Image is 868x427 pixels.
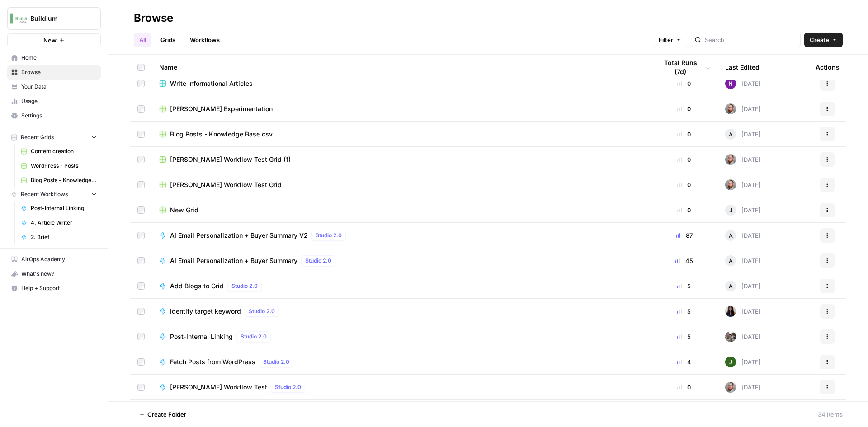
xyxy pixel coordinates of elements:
[21,112,97,120] span: Settings
[7,131,101,144] button: Recent Grids
[31,147,97,155] span: Content creation
[31,162,97,170] span: WordPress - Posts
[725,382,736,393] img: cprdzgm2hpa53le1i7bqtmwsgwbq
[729,282,733,291] span: A
[305,257,331,265] span: Studio 2.0
[159,79,643,88] a: Write Informational Articles
[7,267,101,281] button: What's new?
[170,206,198,215] span: New Grid
[170,256,297,265] span: AI Email Personalization + Buyer Summary
[249,307,275,315] span: Studio 2.0
[159,155,643,164] a: [PERSON_NAME] Workflow Test Grid (1)
[725,357,761,367] div: [DATE]
[170,231,308,240] span: AI Email Personalization + Buyer Summary V2
[657,155,711,164] div: 0
[725,103,736,114] img: cprdzgm2hpa53le1i7bqtmwsgwbq
[21,97,97,105] span: Usage
[159,230,643,241] a: AI Email Personalization + Buyer Summary V2Studio 2.0
[170,383,267,392] span: [PERSON_NAME] Workflow Test
[170,155,291,164] span: [PERSON_NAME] Workflow Test Grid (1)
[159,130,643,139] a: Blog Posts - Knowledge Base.csv
[725,154,761,165] div: [DATE]
[134,11,173,25] div: Browse
[17,201,101,216] a: Post-Internal Linking
[705,35,797,44] input: Search
[31,176,97,184] span: Blog Posts - Knowledge Base.csv
[170,332,233,341] span: Post-Internal Linking
[10,10,27,27] img: Buildium Logo
[725,129,761,140] div: [DATE]
[7,7,101,30] button: Workspace: Buildium
[8,267,100,281] div: What's new?
[816,55,840,80] div: Actions
[134,33,151,47] a: All
[725,255,761,266] div: [DATE]
[316,231,342,239] span: Studio 2.0
[725,306,736,317] img: rox323kbkgutb4wcij4krxobkpon
[657,180,711,189] div: 0
[134,407,192,422] button: Create Folder
[31,233,97,241] span: 2. Brief
[657,55,711,80] div: Total Runs (7d)
[657,104,711,113] div: 0
[263,358,289,366] span: Studio 2.0
[7,80,101,94] a: Your Data
[729,256,733,265] span: A
[653,33,687,47] button: Filter
[725,281,761,291] div: [DATE]
[7,252,101,267] a: AirOps Academy
[21,190,68,198] span: Recent Workflows
[729,130,733,139] span: A
[804,33,843,47] button: Create
[170,104,273,113] span: [PERSON_NAME] Experimentation
[21,83,97,91] span: Your Data
[17,173,101,188] a: Blog Posts - Knowledge Base.csv
[30,14,85,23] span: Buildium
[810,35,829,44] span: Create
[7,281,101,296] button: Help + Support
[725,331,761,342] div: [DATE]
[659,35,673,44] span: Filter
[170,307,241,316] span: Identify target keyword
[725,78,736,89] img: kedmmdess6i2jj5txyq6cw0yj4oc
[170,282,224,291] span: Add Blogs to Grid
[184,33,225,47] a: Workflows
[159,306,643,317] a: Identify target keywordStudio 2.0
[7,188,101,201] button: Recent Workflows
[725,306,761,317] div: [DATE]
[275,383,301,391] span: Studio 2.0
[159,206,643,215] a: New Grid
[170,357,255,366] span: Fetch Posts from WordPress
[657,206,711,215] div: 0
[21,284,97,292] span: Help + Support
[17,144,101,159] a: Content creation
[725,103,761,114] div: [DATE]
[729,206,732,215] span: J
[657,307,711,316] div: 5
[21,54,97,62] span: Home
[657,256,711,265] div: 45
[7,33,101,47] button: New
[725,357,736,367] img: 5v0yozua856dyxnw4lpcp45mgmzh
[725,78,761,89] div: [DATE]
[725,154,736,165] img: cprdzgm2hpa53le1i7bqtmwsgwbq
[7,65,101,80] a: Browse
[43,36,57,45] span: New
[725,331,736,342] img: a2mlt6f1nb2jhzcjxsuraj5rj4vi
[155,33,181,47] a: Grids
[170,79,253,88] span: Write Informational Articles
[657,282,711,291] div: 5
[21,133,54,141] span: Recent Grids
[725,230,761,241] div: [DATE]
[159,382,643,393] a: [PERSON_NAME] Workflow TestStudio 2.0
[657,383,711,392] div: 0
[818,410,843,419] div: 34 Items
[657,130,711,139] div: 0
[657,79,711,88] div: 0
[159,255,643,266] a: AI Email Personalization + Buyer SummaryStudio 2.0
[21,255,97,263] span: AirOps Academy
[657,357,711,366] div: 4
[7,94,101,108] a: Usage
[725,179,736,190] img: cprdzgm2hpa53le1i7bqtmwsgwbq
[17,230,101,244] a: 2. Brief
